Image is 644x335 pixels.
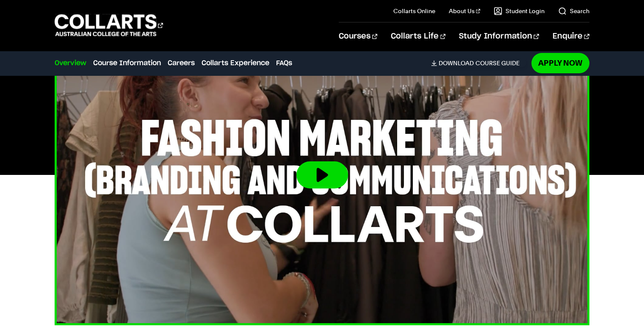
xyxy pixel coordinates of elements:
a: Overview [55,58,86,68]
a: Search [558,7,589,15]
a: Careers [168,58,195,68]
a: Courses [339,22,377,50]
a: Collarts Online [393,7,435,15]
span: Download [439,59,474,67]
a: Collarts Life [391,22,445,50]
a: FAQs [276,58,292,68]
a: Apply Now [531,53,589,73]
a: Enquire [553,22,589,50]
a: Course Information [93,58,161,68]
a: Collarts Experience [202,58,269,68]
a: Study Information [459,22,539,50]
div: Go to homepage [55,13,163,37]
a: DownloadCourse Guide [431,59,526,67]
a: About Us [449,7,480,15]
a: Student Login [494,7,544,15]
